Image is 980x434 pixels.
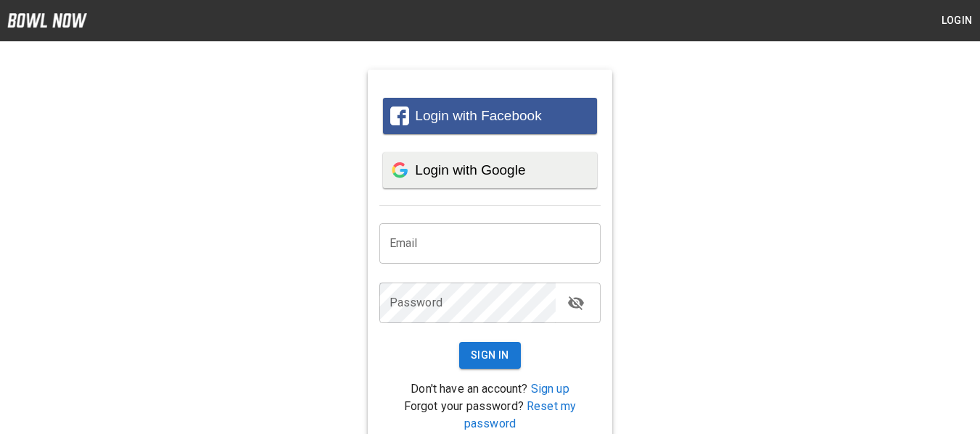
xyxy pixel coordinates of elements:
[934,7,980,34] button: Login
[383,98,598,134] button: Login with Facebook
[459,342,521,369] button: Sign In
[561,288,590,317] button: toggle password visibility
[7,13,87,28] img: logo
[415,108,541,123] span: Login with Facebook
[379,380,601,398] p: Don't have an account?
[379,398,601,433] p: Forgot your password?
[531,382,569,396] a: Sign up
[464,399,576,430] a: Reset my password
[415,162,525,178] span: Login with Google
[383,152,598,188] button: Login with Google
